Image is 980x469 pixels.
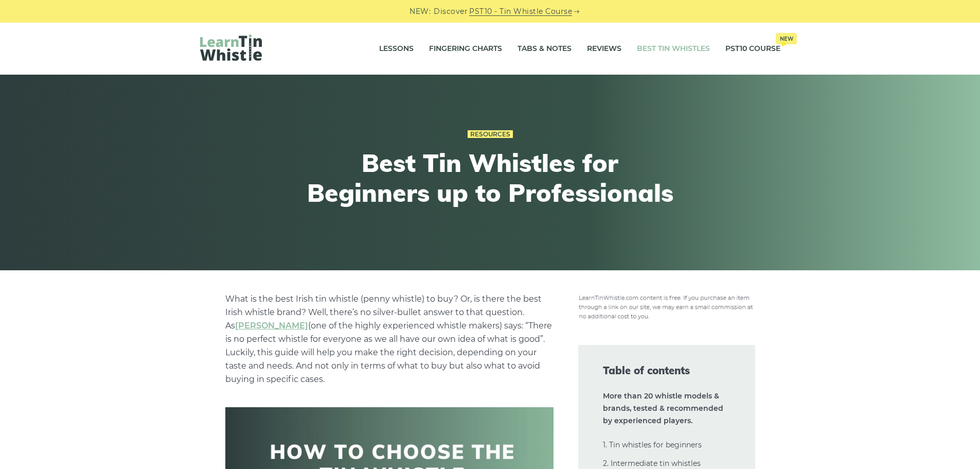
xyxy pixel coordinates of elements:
p: What is the best Irish tin whistle (penny whistle) to buy? Or, is there the best Irish whistle br... [225,292,554,386]
a: PST10 CourseNew [725,36,780,62]
a: Best Tin Whistles [637,36,710,62]
a: 1. Tin whistles for beginners [603,440,702,449]
a: 2. Intermediate tin whistles [603,459,701,468]
a: Tabs & Notes [518,36,572,62]
img: LearnTinWhistle.com [200,34,262,61]
span: New [776,33,797,44]
img: disclosure [578,292,755,320]
h1: Best Tin Whistles for Beginners up to Professionals [301,148,680,207]
strong: More than 20 whistle models & brands, tested & recommended by experienced players. [603,391,723,425]
a: undefined (opens in a new tab) [235,321,308,331]
a: Resources [468,130,513,138]
a: Reviews [587,36,621,62]
a: Lessons [379,36,414,62]
span: Table of contents [603,363,730,378]
a: Fingering Charts [429,36,502,62]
